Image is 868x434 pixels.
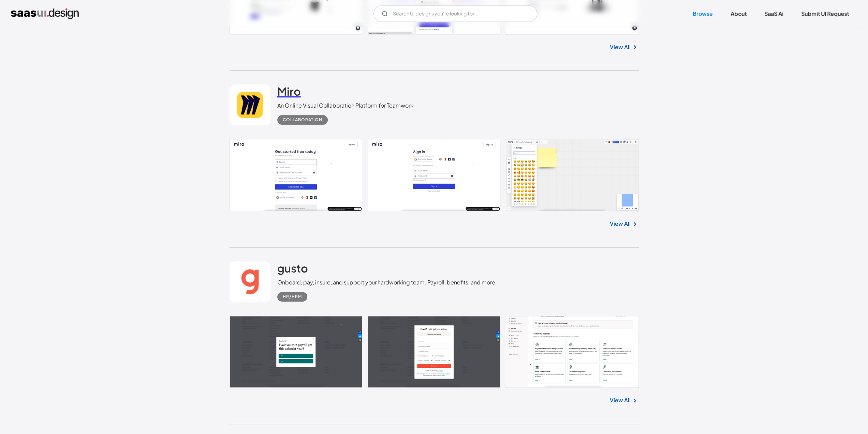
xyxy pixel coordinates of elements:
[793,6,857,21] a: Submit UI Request
[277,261,308,278] a: gusto
[277,278,497,286] div: Onboard, pay, insure, and support your hardworking team. Payroll, benefits, and more.
[610,220,631,228] a: View All
[610,396,631,404] a: View All
[283,293,302,301] div: HR/HRM
[277,261,308,275] h2: gusto
[722,6,755,21] a: About
[277,101,413,110] div: An Online Visual Collaboration Platform for Teamwork
[373,5,537,22] form: Email Form
[11,8,79,19] a: home
[277,84,301,98] h2: Miro
[373,5,537,22] input: Search UI designs you're looking for...
[283,116,322,124] div: Collaboration
[685,6,721,21] a: Browse
[756,6,792,21] a: SaaS Ai
[610,43,631,51] a: View All
[277,84,301,101] a: Miro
